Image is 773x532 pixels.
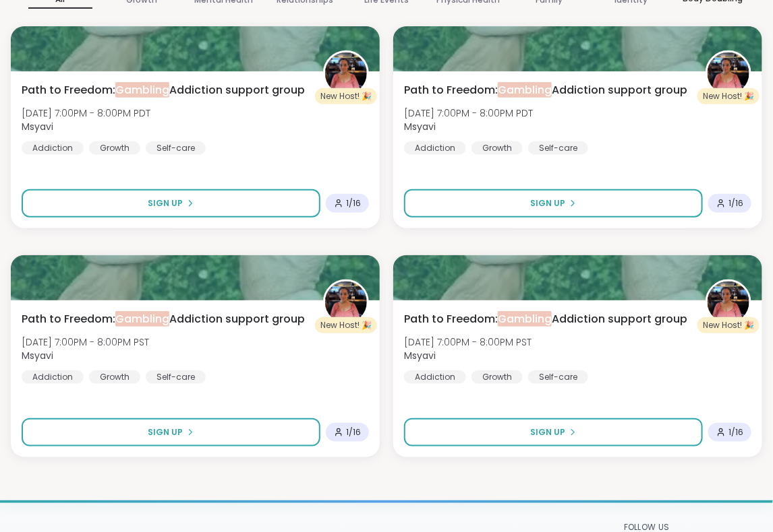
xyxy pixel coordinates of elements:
[404,82,687,98] span: Path to Freedom: Addiction support group
[404,349,436,362] b: Msyavi
[325,53,367,94] img: Msyavi
[89,370,140,384] div: Growth
[728,198,743,209] span: 1 / 16
[498,82,552,98] span: Gambling
[404,418,703,446] button: Sign Up
[404,335,532,349] span: [DATE] 7:00PM - 8:00PM PST
[22,82,305,98] span: Path to Freedom: Addiction support group
[471,141,523,155] div: Growth
[697,88,760,104] div: New Host! 🎉
[471,370,523,384] div: Growth
[22,120,53,133] b: Msyavi
[708,53,749,94] img: Msyavi
[498,311,552,327] span: Gambling
[531,426,566,438] span: Sign Up
[22,141,84,155] div: Addiction
[528,370,588,384] div: Self-care
[146,141,206,155] div: Self-care
[148,197,183,209] span: Sign Up
[404,106,533,120] span: [DATE] 7:00PM - 8:00PM PDT
[697,317,760,333] div: New Host! 🎉
[728,427,743,438] span: 1 / 16
[315,88,377,104] div: New Host! 🎉
[22,106,150,120] span: [DATE] 7:00PM - 8:00PM PDT
[146,370,206,384] div: Self-care
[115,82,169,98] span: Gambling
[708,281,749,323] img: Msyavi
[22,370,84,384] div: Addiction
[22,418,320,446] button: Sign Up
[89,141,140,155] div: Growth
[22,349,53,362] b: Msyavi
[22,311,305,327] span: Path to Freedom: Addiction support group
[22,335,149,349] span: [DATE] 7:00PM - 8:00PM PST
[325,281,367,323] img: Msyavi
[115,311,169,327] span: Gambling
[404,189,703,218] button: Sign Up
[148,426,183,438] span: Sign Up
[528,141,588,155] div: Self-care
[531,197,566,209] span: Sign Up
[404,120,436,133] b: Msyavi
[22,189,320,218] button: Sign Up
[346,427,361,438] span: 1 / 16
[315,317,377,333] div: New Host! 🎉
[404,311,687,327] span: Path to Freedom: Addiction support group
[346,198,361,209] span: 1 / 16
[404,141,466,155] div: Addiction
[404,370,466,384] div: Addiction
